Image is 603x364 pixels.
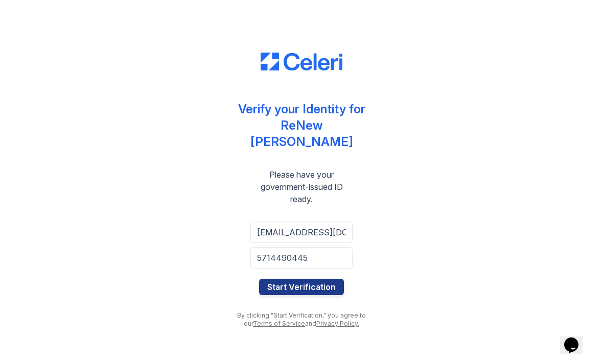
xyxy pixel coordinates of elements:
[230,101,373,150] div: Verify your Identity for ReNew [PERSON_NAME]
[253,320,305,327] a: Terms of Service
[259,279,344,295] button: Start Verification
[250,247,353,269] input: Phone
[230,168,373,205] div: Please have your government-issued ID ready.
[250,222,353,243] input: Email
[560,323,593,354] iframe: chat widget
[316,320,359,327] a: Privacy Policy.
[261,53,342,71] img: CE_Logo_Blue-a8612792a0a2168367f1c8372b55b34899dd931a85d93a1a3d3e32e68fde9ad4.png
[230,311,373,328] div: By clicking "Start Verification," you agree to our and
